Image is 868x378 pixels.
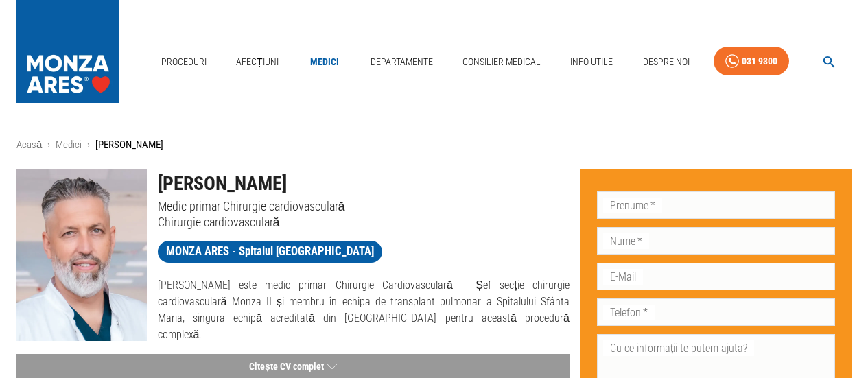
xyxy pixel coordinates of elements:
[158,243,382,260] span: MONZA ARES - Spitalul [GEOGRAPHIC_DATA]
[365,48,438,76] a: Departamente
[457,48,546,76] a: Consilier Medical
[16,139,42,151] a: Acasă
[95,137,163,153] p: [PERSON_NAME]
[714,47,789,76] a: 031 9300
[158,214,570,230] p: Chirurgie cardiovasculară
[158,169,570,198] h1: [PERSON_NAME]
[565,48,618,76] a: Info Utile
[56,139,82,151] a: Medici
[231,48,284,76] a: Afecțiuni
[87,137,90,153] li: ›
[742,53,777,70] div: 031 9300
[303,48,347,76] a: Medici
[637,48,695,76] a: Despre Noi
[47,137,50,153] li: ›
[158,241,382,263] a: MONZA ARES - Spitalul [GEOGRAPHIC_DATA]
[158,277,570,343] p: [PERSON_NAME] este medic primar Chirurgie Cardiovasculară – Șef secție chirurgie cardiovasculară ...
[158,198,570,214] p: Medic primar Chirurgie cardiovasculară
[16,169,147,341] img: Dr. Stanislav Rurac
[16,137,852,153] nav: breadcrumb
[156,48,212,76] a: Proceduri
